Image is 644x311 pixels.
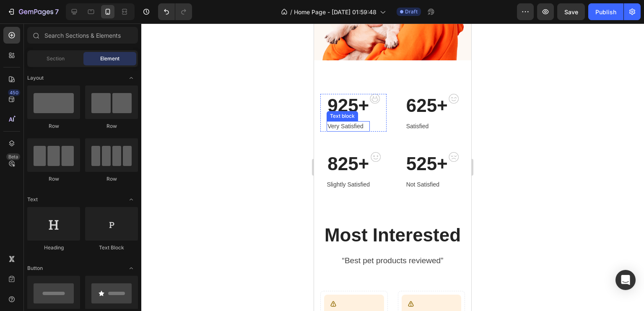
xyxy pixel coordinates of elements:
[27,74,44,82] span: Layout
[6,153,20,160] div: Beta
[125,193,138,206] span: Toggle open
[314,23,471,311] iframe: Design area
[85,244,138,251] div: Text Block
[8,89,20,96] div: 450
[588,3,623,20] button: Publish
[158,3,192,20] div: Undo/Redo
[55,7,59,17] p: 7
[3,3,62,20] button: 7
[405,8,418,16] span: Draft
[27,264,43,272] span: Button
[47,55,65,62] span: Section
[27,27,138,44] input: Search Sections & Elements
[290,8,292,16] span: /
[85,175,138,183] div: Row
[27,196,38,203] span: Text
[564,8,578,16] span: Save
[27,175,80,183] div: Row
[85,122,138,130] div: Row
[615,270,636,290] div: Open Intercom Messenger
[125,71,138,85] span: Toggle open
[557,3,585,20] button: Save
[595,8,616,16] div: Publish
[27,122,80,130] div: Row
[125,262,138,275] span: Toggle open
[27,244,80,251] div: Heading
[100,55,119,62] span: Element
[294,8,377,16] span: Home Page - [DATE] 01:59:48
